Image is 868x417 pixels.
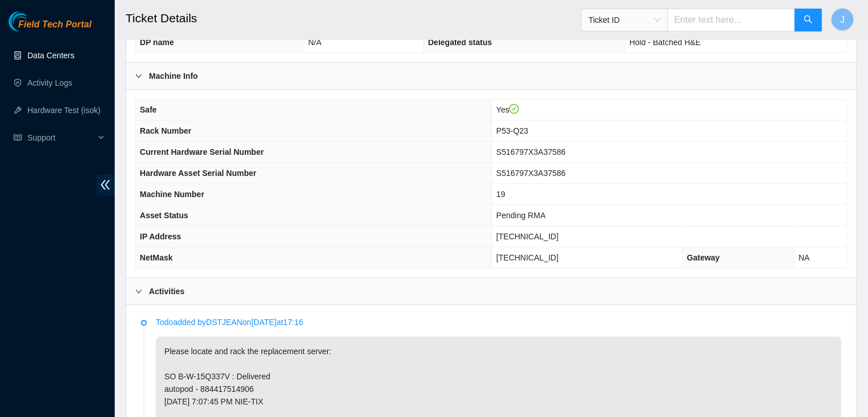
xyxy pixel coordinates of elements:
[496,126,528,135] span: P53-Q23
[140,38,174,47] span: DP name
[140,211,188,220] span: Asset Status
[27,78,72,87] a: Activity Logs
[509,104,519,114] span: check-circle
[149,70,198,82] b: Machine Info
[140,232,181,241] span: IP Address
[794,9,822,31] button: search
[140,126,191,135] span: Rack Number
[135,73,142,79] span: right
[27,51,74,60] a: Data Centers
[18,19,91,30] span: Field Tech Portal
[140,105,157,114] span: Safe
[27,126,95,149] span: Support
[140,169,256,178] span: Hardware Asset Serial Number
[496,253,558,262] span: [TECHNICAL_ID]
[9,21,91,35] a: Akamai TechnologiesField Tech Portal
[831,8,854,31] button: J
[496,169,565,178] span: S516797X3A37586
[496,105,519,114] span: Yes
[496,211,545,220] span: Pending RMA
[149,285,184,298] b: Activities
[27,106,100,115] a: Hardware Test (isok)
[14,134,22,142] span: read
[140,253,173,262] span: NetMask
[135,288,142,295] span: right
[667,9,795,31] input: Enter text here...
[629,38,701,47] span: Hold - Batched H&E
[140,147,264,157] span: Current Hardware Serial Number
[96,174,114,195] span: double-left
[126,278,856,304] div: Activities
[126,63,856,89] div: Machine Info
[804,15,813,26] span: search
[588,11,660,29] span: Ticket ID
[840,13,845,27] span: J
[496,232,558,241] span: [TECHNICAL_ID]
[308,38,321,47] span: N/A
[687,253,720,262] span: Gateway
[156,316,841,328] p: Todo added by DSTJEAN on [DATE] at 17:16
[140,190,204,199] span: Machine Number
[496,190,505,199] span: 19
[9,11,58,31] img: Akamai Technologies
[798,253,809,262] span: NA
[496,147,565,157] span: S516797X3A37586
[428,38,492,47] span: Delegated status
